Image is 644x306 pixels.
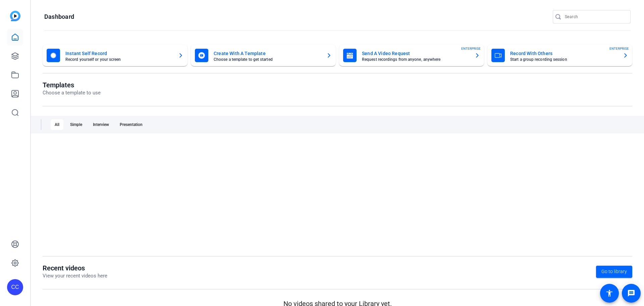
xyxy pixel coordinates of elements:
mat-card-subtitle: Record yourself or your screen [65,57,173,61]
button: Instant Self RecordRecord yourself or your screen [43,45,187,66]
span: ENTERPRISE [609,46,629,51]
p: View your recent videos here [43,272,107,280]
span: ENTERPRISE [461,46,481,51]
input: Search [565,13,625,21]
div: Presentation [116,119,147,130]
div: CC [7,279,23,295]
mat-card-title: Instant Self Record [65,49,173,57]
mat-card-subtitle: Choose a template to get started [214,57,321,61]
mat-card-subtitle: Start a group recording session [510,57,618,61]
mat-icon: accessibility [605,289,613,297]
div: Simple [66,119,86,130]
button: Create With A TemplateChoose a template to get started [191,45,336,66]
div: Interview [89,119,113,130]
p: Choose a template to use [43,89,101,97]
mat-icon: message [627,289,635,297]
a: Go to library [596,266,632,278]
h1: Dashboard [44,13,74,21]
mat-card-title: Record With Others [510,49,618,57]
mat-card-title: Create With A Template [214,49,321,57]
h1: Recent videos [43,264,107,272]
button: Send A Video RequestRequest recordings from anyone, anywhereENTERPRISE [339,45,484,66]
button: Record With OthersStart a group recording sessionENTERPRISE [487,45,632,66]
div: All [51,119,63,130]
h1: Templates [43,81,101,89]
mat-card-subtitle: Request recordings from anyone, anywhere [362,57,469,61]
mat-card-title: Send A Video Request [362,49,469,57]
span: Go to library [601,268,627,275]
img: blue-gradient.svg [10,11,20,21]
